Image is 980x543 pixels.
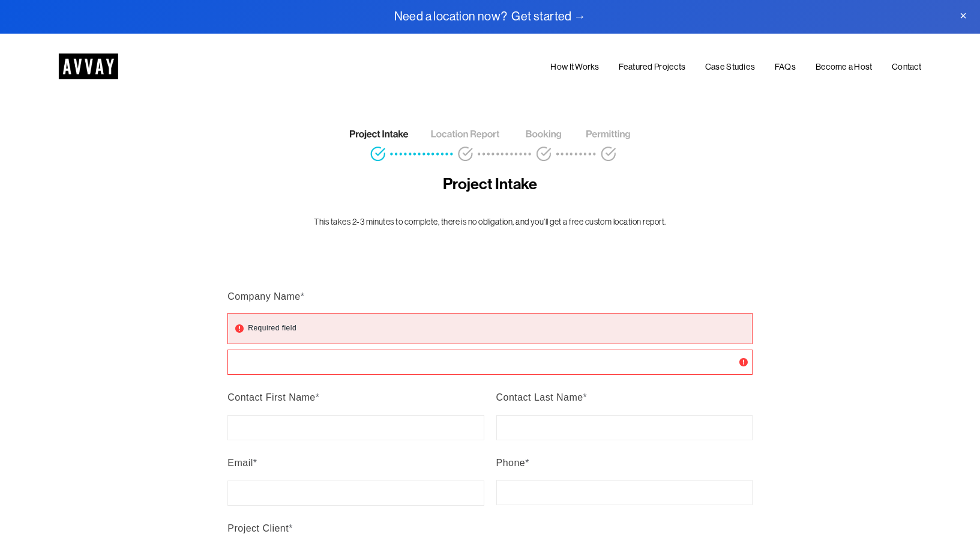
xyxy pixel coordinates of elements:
a: Become a Host [816,60,873,74]
a: Case Studies [705,60,755,74]
span: Email [227,458,253,468]
input: Phone* [496,480,753,505]
span: Company Name [227,291,300,302]
img: AVVAY - The First Nationwide Location Scouting Co. [59,53,118,79]
a: Contact [892,60,921,74]
span: Contact Last Name [496,392,583,402]
input: Contact Last Name* [496,415,753,440]
input: Email* [227,481,484,506]
input: Contact First Name* [227,415,484,440]
div: Required field [248,318,296,339]
a: How It Works [550,60,599,74]
h4: Project Intake [276,174,704,194]
p: This takes 2-3 minutes to complete, there is no obligation, and you’ll get a free custom location... [276,216,704,228]
a: FAQs [775,60,796,74]
input: Company Name* Required field [227,350,752,375]
a: Featured Projects [619,60,685,74]
span: Phone [496,458,526,468]
span: Contact First Name [227,392,315,402]
span: Project Client [227,523,289,533]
